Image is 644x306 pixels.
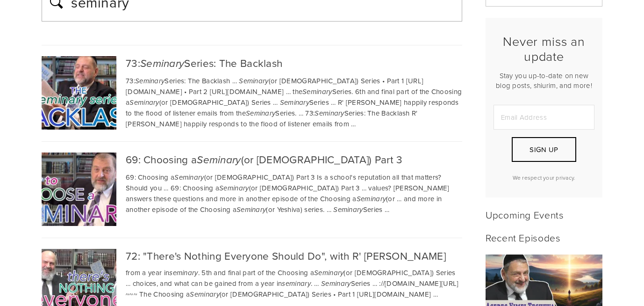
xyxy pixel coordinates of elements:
em: Seminary [129,99,159,107]
em: Seminary [333,206,363,214]
span: … [362,183,366,193]
span: 73: Series: The Backlash [126,76,230,86]
span: … [164,183,168,193]
em: Seminary [302,88,332,96]
h2: Upcoming Events [486,209,602,220]
div: 69: Choosing a (or [DEMOGRAPHIC_DATA]) Part 3 [42,153,462,167]
h2: Recent Episodes [486,232,602,243]
span: … [314,278,319,288]
span: … [299,108,303,118]
span: 69: Choosing a (or [DEMOGRAPHIC_DATA]) Part 3 [171,183,360,193]
span: 69: Choosing a (or [DEMOGRAPHIC_DATA]) Part 3 Is a school's reputation all that matters? Should you [126,172,442,193]
span: Series [333,204,382,214]
span: Series [321,278,370,288]
span: … [372,278,377,288]
span: from a year in . 5th and final part of the Choosing a (or [DEMOGRAPHIC_DATA]) Series [126,268,455,277]
em: Seminary [357,195,386,204]
span: … [351,119,356,129]
span: Series [280,97,329,107]
span: … [232,76,237,86]
span: … [433,289,438,299]
span: (or [DEMOGRAPHIC_DATA]) Series • Part 1 [URL][DOMAIN_NAME] • Part 2 [URL][DOMAIN_NAME] [126,76,423,96]
button: Sign Up [512,137,576,162]
div: 73:SeminarySeries: The Backlash 73:SeminarySeries: The Backlash … Seminary(or [DEMOGRAPHIC_DATA])... [42,45,462,141]
em: Seminary [315,109,344,118]
em: Seminary [174,174,204,182]
span: Sign Up [530,145,558,154]
em: Seminary [239,77,268,86]
div: 73: Series: The Backlash [42,56,462,71]
em: Seminary [190,291,219,299]
em: Seminary [314,269,343,277]
em: Seminary [219,184,249,193]
div: 72: "There's Nothing Everyone Should Do", with R' [PERSON_NAME] [42,249,462,262]
em: Seminary [280,99,309,107]
em: Seminary [236,206,266,214]
span: … [273,97,278,107]
em: seminary [282,280,310,288]
span: … [331,97,336,107]
span: choices, and what can be gained from a year in . [133,278,313,288]
span: … [397,194,401,204]
em: Seminary [140,58,184,70]
div: 69: Choosing aSeminary(or [DEMOGRAPHIC_DATA]) Part 3 69: Choosing aSeminary(or [DEMOGRAPHIC_DATA]... [42,141,462,238]
h2: Never miss an update [494,34,594,64]
p: We respect your privacy. [494,174,594,182]
em: Seminary [246,109,275,118]
em: Seminary [197,154,241,167]
input: Email Address [494,105,594,130]
span: … [327,204,331,214]
em: Seminary [321,280,351,288]
span: … [126,278,130,288]
span: the Series. 6th and final part of the Choosing a (or [DEMOGRAPHIC_DATA]) Series [126,87,462,107]
span: … [286,87,291,96]
em: seminary [169,269,198,277]
em: Seminary [135,77,165,86]
span: … [385,204,389,214]
p: Stay you up-to-date on new blog posts, shiurim, and more! [494,71,594,90]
